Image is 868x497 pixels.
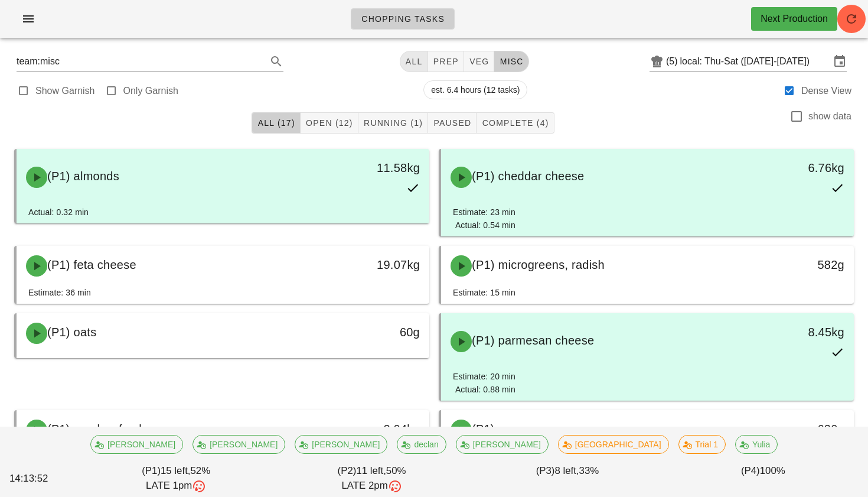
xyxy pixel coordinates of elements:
span: (P1) parmesan cheese [472,334,594,347]
span: (P1) almonds [47,170,119,183]
span: misc [499,57,523,66]
div: Next Production [761,12,828,26]
button: misc [494,51,528,72]
div: 19.07kg [332,255,420,274]
div: 630g [756,420,844,438]
div: Actual: 0.32 min [28,206,89,219]
span: [PERSON_NAME] [98,436,175,453]
div: (P4) 100% [665,461,861,496]
span: [PERSON_NAME] [200,436,278,453]
span: [PERSON_NAME] [464,436,541,453]
span: Running (1) [363,118,423,128]
span: Open (12) [305,118,353,128]
label: Show Garnish [35,85,95,97]
button: Open (12) [301,112,358,134]
span: Yulia [743,436,770,453]
span: All [405,57,423,66]
span: (P1) feta cheese [47,258,136,271]
span: (P1) parsley, fresh [47,423,146,436]
span: Chopping Tasks [361,14,445,24]
div: (5) [666,56,680,67]
button: All [400,51,428,72]
label: show data [808,111,851,122]
div: (P1) 52% [79,461,274,496]
div: 11.58kg [332,158,420,177]
span: [PERSON_NAME] [302,436,380,453]
div: LATE 2pm [276,478,467,493]
span: 15 left, [161,465,190,476]
span: (P1) oats [47,326,96,339]
div: Actual: 0.54 min [453,219,515,232]
button: prep [428,51,464,72]
button: veg [464,51,495,72]
span: 8 left, [554,465,579,476]
div: LATE 1pm [81,478,272,493]
button: All (17) [252,112,300,134]
span: [GEOGRAPHIC_DATA] [566,436,661,453]
label: Dense View [801,85,851,97]
div: Actual: 0.88 min [453,383,515,396]
span: Complete (4) [481,118,549,128]
span: (P1) cheddar cheese [472,170,584,183]
div: Estimate: 36 min [28,286,91,299]
div: 14:13:52 [7,469,79,488]
button: Complete (4) [477,112,554,134]
a: Chopping Tasks [351,8,455,30]
div: Estimate: 15 min [453,286,515,299]
div: 8.45kg [756,323,844,342]
span: All (17) [257,118,295,128]
div: Estimate: 20 min [453,370,515,383]
label: Only Garnish [123,85,178,97]
div: 582g [756,255,844,274]
span: est. 6.4 hours (12 tasks) [431,81,520,99]
span: Paused [433,118,471,128]
button: Paused [428,112,477,134]
span: veg [469,57,490,66]
div: (P3) 33% [469,461,665,496]
span: 11 left, [356,465,386,476]
span: Trial 1 [686,436,717,453]
div: 60g [332,323,420,342]
button: Running (1) [358,112,428,134]
div: (P2) 50% [274,461,469,496]
span: declan [404,436,438,453]
div: 2.04kg [332,420,420,438]
span: (P1) pecans [472,423,537,436]
div: 6.76kg [756,158,844,177]
span: prep [433,57,459,66]
span: (P1) microgreens, radish [472,258,605,271]
div: Estimate: 23 min [453,206,515,219]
